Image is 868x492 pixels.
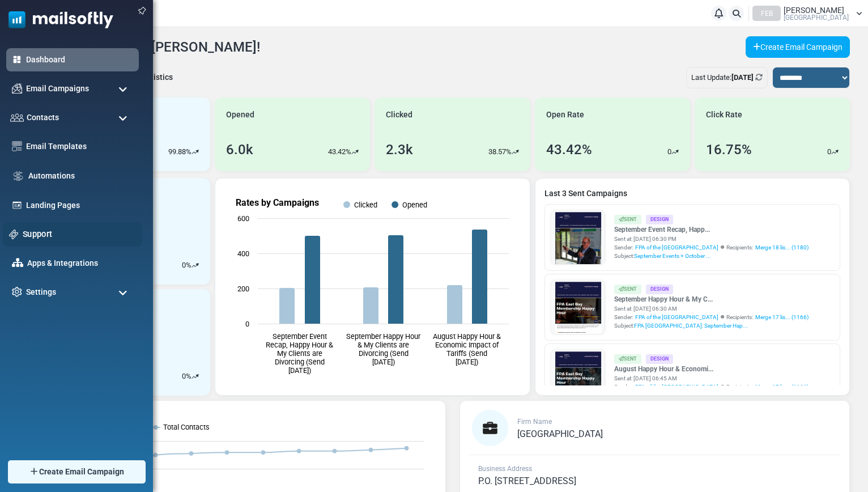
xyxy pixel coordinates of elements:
text: 600 [237,214,249,223]
strong: Membership Happy Hour at Chicken Pie Shop [50,374,251,384]
span: [GEOGRAPHIC_DATA] [517,429,603,439]
text: September Event Recap, Happy Hour & My Clients are Divorcing (Send [DATE]) [266,332,334,375]
img: landing_pages.svg [12,200,22,210]
p: We’re kicking off fall with a mix of reflection and fresh opportunity. Check out the latest event... [39,414,352,447]
div: 2.3k [386,139,413,160]
strong: [DATE] 4:00 PM – 6:00 PM [39,395,136,404]
img: email-templates-icon.svg [12,141,22,151]
span: FPA of the [GEOGRAPHIC_DATA] [635,383,718,391]
img: contacts-icon.svg [10,113,24,121]
text: Opened [402,201,427,209]
span: Settings [26,286,56,298]
span: Click Rate [706,109,742,121]
div: 43.42% [546,139,592,160]
strong: [DATE] – Free Happy Hour at Chicken Pie Shop 🍻 [101,364,290,374]
div: Sent [614,354,641,364]
a: Merge 18 lis... (1180) [755,243,809,252]
div: Design [646,354,673,364]
p: 0 [667,146,671,158]
div: Sent at: [DATE] 06:30 AM [614,304,809,313]
p: 0 [827,146,831,158]
div: Sent at: [DATE] 06:45 AM [614,374,809,383]
p: It’s time to unwind and connect! FPA [GEOGRAPHIC_DATA] is hosting a free happy hour, and all are ... [39,427,352,449]
strong: Event Recap: [PERSON_NAME] on Tariffs, Trade & Portfolio Strategy [39,477,341,487]
a: Automations [28,170,133,182]
span: Email Campaigns [26,83,89,95]
a: September Happy Hour & My C... [614,294,809,304]
span: September Events + October ... [634,253,711,259]
a: Last 3 Sent Campaigns [544,188,840,200]
span: Open Rate [546,109,584,121]
div: Subject: [614,252,809,260]
text: Total Contacts [163,423,210,431]
div: Sent [614,285,641,294]
img: dashboard-icon-active.svg [12,54,22,65]
div: Design [646,285,673,294]
span: Business Address [478,465,532,473]
text: September Happy Hour & My Clients are Divorcing (Send [DATE]) [346,332,421,366]
div: Sender: Recipients: [614,313,809,321]
span: [GEOGRAPHIC_DATA] [784,14,849,21]
p: 43.42% [328,146,351,158]
span: P.O. [STREET_ADDRESS] [478,476,576,486]
div: Sent at: [DATE] 06:30 PM [614,235,809,243]
text: August Happy Hour & Economic Impact of Tariffs (Send [DATE]) [433,332,501,366]
a: FEB [PERSON_NAME] [GEOGRAPHIC_DATA] [752,6,862,21]
div: Last Update: [686,67,768,88]
svg: Rates by Campaigns [224,188,520,386]
span: We’re kicking off fall with two great opportunities to connect, learn, and elevate your work as a... [39,320,350,351]
h4: Welcome back, [PERSON_NAME]! [55,39,260,56]
span: Clicked [386,109,412,121]
em: Chicken Pie Shop, [STREET_ADDRESS][PERSON_NAME] [48,405,259,414]
img: settings-icon.svg [12,287,22,297]
a: Landing Pages [26,200,133,211]
span: Event Recap + 2 Upcoming Events to Power Your Fall [59,95,329,107]
h3: 🍻 [39,374,352,385]
text: 400 [237,249,249,258]
a: Merge 17 lis... (1166) [755,383,809,391]
p: 📍 [39,394,352,416]
div: % [182,260,199,271]
p: 38.57% [488,146,512,158]
p: 📍 Chicken Pie Shop, [GEOGRAPHIC_DATA] 📅 [DATE] | 🕓 4:00 PM – 6:00 PM [39,364,352,408]
div: Design [646,215,673,224]
span: Create Email Campaign [39,466,124,478]
text: 200 [237,285,249,293]
p: 0 [182,260,186,271]
div: FEB [752,6,781,21]
span: Contacts [27,112,59,124]
strong: first drink on us [194,431,254,440]
p: August is wrapping up, and we’ve got two high-impact events lined up for our FPA East Bay communi... [39,320,352,353]
a: Merge 17 lis... (1166) [755,313,809,321]
img: support-icon.svg [9,230,19,239]
text: Rates by Campaigns [236,197,319,208]
div: Sent [614,215,641,224]
a: Dashboard [26,54,133,66]
p: 0 [182,371,186,382]
div: Sender: Recipients: [614,243,809,252]
b: [DATE] [731,73,754,82]
div: 6.0k [226,139,253,160]
span: [PERSON_NAME] [784,6,844,14]
span: Two Events, One Goal: Grow Your Network and Your Practice [40,95,348,107]
a: August Happy Hour & Economi... [614,364,809,374]
a: Apps & Integrations [27,257,133,269]
p: 99.88% [168,146,192,158]
a: September Event Recap, Happ... [614,224,809,235]
a: [GEOGRAPHIC_DATA] [517,430,603,439]
a: Email Templates [26,141,133,152]
img: Herb Morgan on Tariffs, Trade & Portfolio Strategy [25,124,365,409]
p: Whether you're new to FPA or a long-time member, join us for good conversation, great people, and... [39,419,352,442]
a: Create Email Campaign [746,36,850,58]
span: FPA of the [GEOGRAPHIC_DATA] [635,243,718,252]
img: campaigns-icon.png [12,83,22,94]
a: Refresh Stats [755,73,763,82]
a: Support [23,228,136,240]
img: workflow.svg [12,169,24,183]
text: Clicked [354,201,377,209]
span: FPA of the [GEOGRAPHIC_DATA] [635,313,718,321]
div: Sender: Recipients: [614,383,809,391]
span: Two Events You Don’t Want to Miss – One Starts [DATE]! [53,95,338,107]
div: Subject: [614,321,809,330]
